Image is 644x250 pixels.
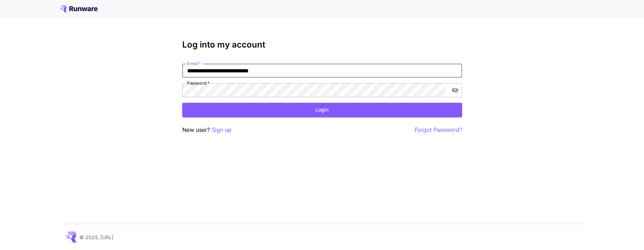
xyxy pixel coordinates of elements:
[182,103,462,117] button: Login
[79,234,113,241] p: © 2025, [URL]
[415,126,462,134] button: Forgot Password?
[182,126,232,134] p: New user?
[182,40,462,50] h3: Log into my account
[187,60,201,66] label: Email
[449,84,461,97] button: toggle password visibility
[212,126,232,134] button: Sign up
[187,80,210,86] label: Password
